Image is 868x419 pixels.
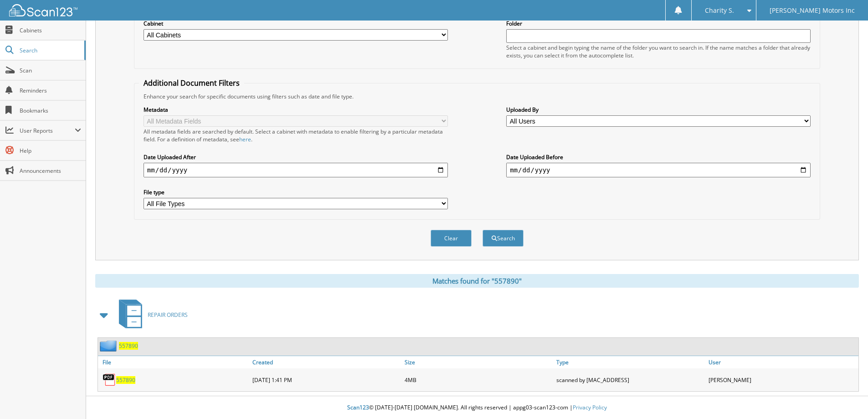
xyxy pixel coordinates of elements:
button: Clear [431,230,472,247]
span: Help [20,147,81,155]
a: Type [554,356,706,368]
div: Select a cabinet and begin typing the name of the folder you want to search in. If the name match... [506,44,811,59]
label: Date Uploaded After [144,153,448,161]
div: 4MB [402,371,555,389]
span: REPAIR ORDERS [148,311,188,319]
span: Charity S. [705,8,734,13]
span: Scan123 [347,403,369,411]
div: Enhance your search for specific documents using filters such as date and file type. [139,93,815,100]
span: Search [20,47,80,54]
input: start [144,163,448,177]
label: Cabinet [144,20,448,27]
iframe: Chat Widget [822,375,868,419]
div: [PERSON_NAME] [706,371,858,389]
a: 557890 [119,342,138,350]
a: Privacy Policy [573,403,607,411]
a: User [706,356,858,368]
div: scanned by [MAC_ADDRESS] [554,371,706,389]
a: here [239,135,251,143]
label: Metadata [144,106,448,114]
label: Folder [506,20,811,27]
a: 557890 [116,376,135,384]
input: end [506,163,811,177]
span: [PERSON_NAME] Motors Inc [770,8,855,13]
div: © [DATE]-[DATE] [DOMAIN_NAME]. All rights reserved | appg03-scan123-com | [86,397,868,419]
label: Date Uploaded Before [506,153,811,161]
div: [DATE] 1:41 PM [250,371,402,389]
span: User Reports [20,127,75,134]
img: folder2.png [100,340,119,352]
span: Bookmarks [20,107,81,114]
a: File [98,356,250,368]
span: Reminders [20,87,81,94]
a: Created [250,356,402,368]
div: Matches found for "557890" [95,274,859,288]
button: Search [483,230,524,247]
span: Announcements [20,167,81,175]
a: Size [402,356,555,368]
legend: Additional Document Filters [139,78,244,88]
img: PDF.png [103,373,116,387]
label: File type [144,188,448,196]
div: All metadata fields are searched by default. Select a cabinet with metadata to enable filtering b... [144,128,448,143]
img: scan123-logo-white.svg [9,4,77,16]
span: Scan [20,67,81,74]
label: Uploaded By [506,106,811,114]
a: REPAIR ORDERS [113,297,188,333]
span: Cabinets [20,26,81,34]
